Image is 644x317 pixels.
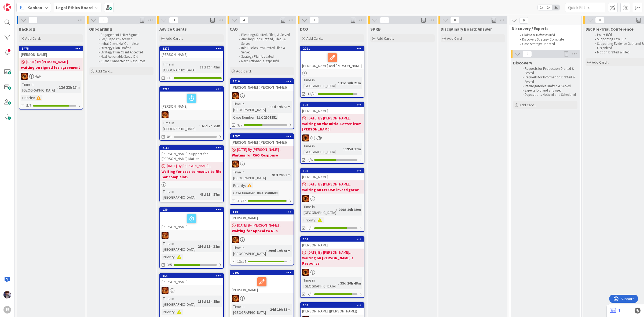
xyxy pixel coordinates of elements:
div: TR [160,287,223,294]
b: waiting on signed fee agreement [21,65,81,70]
div: TR [301,195,364,202]
span: [DATE] By [PERSON_NAME]... [167,163,211,169]
span: 4 [239,17,248,23]
div: Priority [302,217,315,223]
li: Engagement Letter Signed [96,33,153,37]
div: Priority [162,309,175,315]
div: TR [160,111,223,118]
div: 299d 19h 39m [337,207,362,213]
span: Disciplinary Board: Answer [441,26,492,32]
div: [PERSON_NAME] ([PERSON_NAME]) [301,308,364,315]
div: 2279[PERSON_NAME] [160,46,223,58]
div: 2610[PERSON_NAME] ([PERSON_NAME]) [230,79,294,91]
div: 2191[PERSON_NAME] [230,270,294,293]
b: Waiting for Appeal to Run [232,228,292,234]
div: 132[PERSON_NAME] [301,169,364,180]
span: 3/6 [308,157,313,163]
div: [PERSON_NAME] [160,278,223,285]
span: : [197,191,198,197]
div: 2279 [162,47,223,50]
li: Init. Disclosures Drafted Filed & Served [236,46,293,55]
b: Waiting for case to resolve to file Bar complaint. [162,169,222,180]
div: TR [230,161,294,167]
div: Time in [GEOGRAPHIC_DATA] [21,81,57,93]
li: Initial Client HW Complete [96,42,153,46]
span: : [315,217,316,223]
span: : [343,146,344,152]
a: 2165[PERSON_NAME]: Support for [PERSON_NAME] Matter[DATE] By [PERSON_NAME]...Waiting for case to ... [159,145,224,202]
div: 137 [301,103,364,107]
div: 1457[PERSON_NAME] ([PERSON_NAME]) [230,134,294,146]
span: 5/6 [26,103,31,108]
span: : [245,183,246,188]
div: LLK 2501151 [255,114,278,120]
b: Waiting for CAO Response [232,152,292,158]
a: 152[PERSON_NAME][DATE] By [PERSON_NAME]...Waiting on [PERSON_NAME]'s ResponseTRTime in [GEOGRAPHI... [300,236,364,298]
span: : [268,307,269,312]
a: 137[PERSON_NAME][DATE] By [PERSON_NAME]...Waiting on the Initial Letter from [PERSON_NAME]TRTime ... [300,102,364,164]
div: 46d 18h 57m [198,191,222,197]
span: : [199,123,200,129]
div: 91d 20h 3m [270,172,292,178]
div: 2219[PERSON_NAME] [160,87,223,110]
span: 2x [545,5,552,10]
div: 139d 15h 15m [196,298,222,304]
span: SPRB [370,26,381,32]
span: 1/1 [167,75,172,81]
li: Strategy Plan Drafted [96,46,153,50]
div: 137[PERSON_NAME] [301,103,364,114]
span: 0 [523,51,532,57]
div: 132 [303,169,364,173]
li: Ancillary Docs Drafted, Filed, & Served [236,37,293,46]
li: Interrogatories Drafted & Served [519,84,577,88]
span: [DATE] By [PERSON_NAME]... [308,181,352,187]
div: 2191 [233,271,294,275]
span: : [255,114,255,120]
div: Time in [GEOGRAPHIC_DATA] [302,143,343,155]
div: [PERSON_NAME] [160,51,223,58]
img: TR [232,92,239,99]
div: 24d 19h 33m [269,307,292,312]
img: TR [162,111,169,118]
img: TR [232,295,239,302]
span: DCO [300,26,308,32]
div: 152[PERSON_NAME] [301,237,364,249]
a: 130[PERSON_NAME]TRTime in [GEOGRAPHIC_DATA]:299d 19h 38mPriority:3/5 [159,207,224,269]
div: 138[PERSON_NAME] ([PERSON_NAME]) [301,303,364,315]
div: Case Number [232,190,255,196]
img: TR [232,161,239,167]
span: Add Card... [166,36,183,41]
div: 152 [301,237,364,242]
div: R [3,306,11,314]
img: ML [3,291,11,298]
span: : [338,280,339,286]
a: 1457[PERSON_NAME] ([PERSON_NAME])[DATE] By [PERSON_NAME]...Waiting for CAO ResponseTRTime in [GEO... [230,133,294,205]
div: 865[PERSON_NAME] [160,274,223,285]
div: 143[PERSON_NAME] [230,210,294,221]
div: TR [301,134,364,141]
a: 2219[PERSON_NAME]TRTime in [GEOGRAPHIC_DATA]:40d 2h 25m0/1 [159,86,224,141]
img: TR [232,236,239,243]
div: 2279 [160,46,223,51]
a: 2279[PERSON_NAME]Time in [GEOGRAPHIC_DATA]:33d 20h 41m1/1 [159,46,224,82]
div: TR [230,295,294,302]
span: DB: Pre-Trial Conference [586,26,634,32]
div: [PERSON_NAME] [160,212,223,230]
div: [PERSON_NAME] ([PERSON_NAME]) [230,139,294,146]
div: 865 [160,274,223,278]
div: 35d 20h 48m [339,280,362,286]
div: [PERSON_NAME] [230,275,294,293]
span: [DATE] By [PERSON_NAME]... [308,250,352,255]
span: : [270,172,270,178]
div: Time in [GEOGRAPHIC_DATA] [232,304,268,315]
a: 2610[PERSON_NAME] ([PERSON_NAME])TRTime in [GEOGRAPHIC_DATA]:11d 19h 50mCase Number:LLK 25011513/7 [230,78,294,129]
span: : [338,80,339,86]
span: Kanban [27,4,42,11]
li: Client Connected to Resources [96,59,153,63]
span: : [34,95,35,101]
li: Fee/ Deposit Received [96,37,153,41]
div: 1457 [233,134,294,138]
div: 143 [233,210,294,214]
div: 33d 20h 41m [198,64,222,70]
span: [DATE] By [PERSON_NAME]... [308,115,352,121]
